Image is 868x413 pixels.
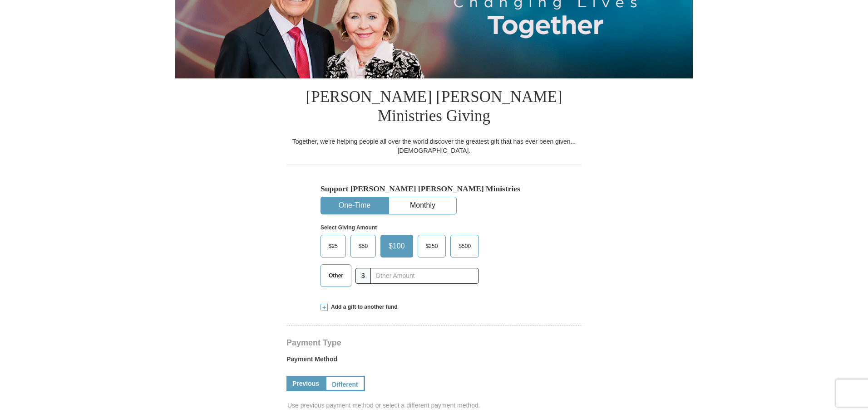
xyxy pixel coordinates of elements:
[389,197,456,214] button: Monthly
[286,355,582,368] label: Payment Method
[286,137,582,155] div: Together, we're helping people all over the world discover the greatest gift that has ever been g...
[286,78,582,137] h1: [PERSON_NAME] [PERSON_NAME] Ministries Giving
[324,239,342,253] span: $25
[355,268,371,284] span: $
[354,239,372,253] span: $50
[454,239,475,253] span: $500
[287,401,582,410] span: Use previous payment method or select a different payment method.
[370,268,479,284] input: Other Amount
[324,269,348,282] span: Other
[321,197,388,214] button: One-Time
[321,184,547,194] h5: Support [PERSON_NAME] [PERSON_NAME] Ministries
[328,303,398,311] span: Add a gift to another fund
[321,224,377,231] strong: Select Giving Amount
[325,376,365,391] a: Different
[286,339,582,346] h4: Payment Type
[421,239,443,253] span: $250
[286,376,325,391] a: Previous
[384,239,409,253] span: $100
